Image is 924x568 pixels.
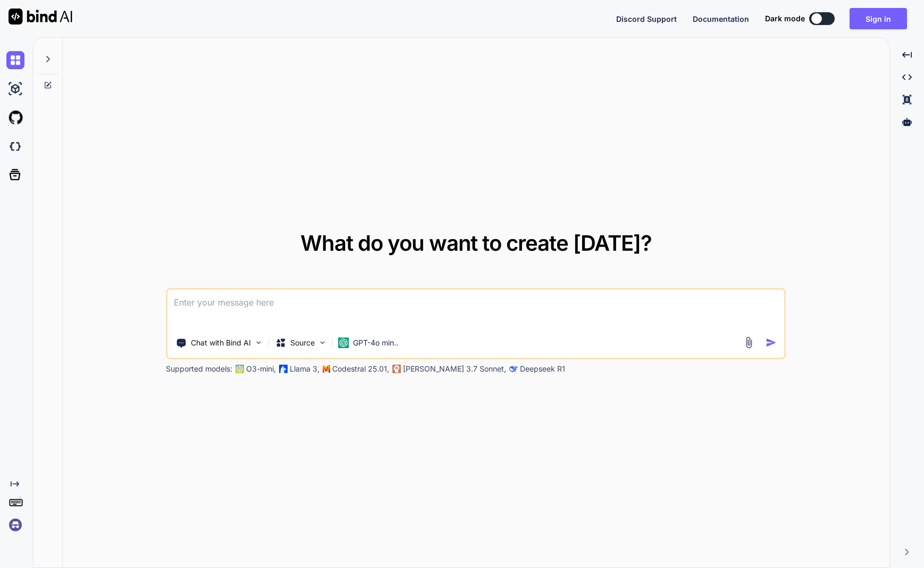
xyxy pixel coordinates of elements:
[6,137,24,155] img: darkCloudIdeIcon
[338,337,349,348] img: GPT-4o mini
[254,338,263,347] img: Pick Tools
[616,13,677,24] button: Discord Support
[318,338,327,347] img: Pick Models
[520,364,565,374] p: Deepseek R1
[392,365,401,373] img: claude
[290,337,315,348] p: Source
[353,337,398,348] p: GPT-4o min..
[323,365,330,373] img: Mistral-AI
[9,9,72,24] img: Bind AI
[403,364,506,374] p: [PERSON_NAME] 3.7 Sonnet,
[616,14,677,23] span: Discord Support
[290,364,320,374] p: Llama 3,
[6,516,24,534] img: signin
[332,364,389,374] p: Codestral 25.01,
[6,109,24,127] img: githubLight
[766,337,777,348] img: icon
[279,365,288,373] img: Llama2
[6,80,24,98] img: ai-studio
[850,8,907,29] button: Sign in
[246,364,276,374] p: O3-mini,
[6,51,24,69] img: chat
[743,336,755,349] img: attachment
[765,13,805,24] span: Dark mode
[191,337,251,348] p: Chat with Bind AI
[693,14,749,23] span: Documentation
[236,365,244,373] img: GPT-4
[693,13,749,24] button: Documentation
[166,364,232,374] p: Supported models:
[509,365,518,373] img: claude
[300,230,652,256] span: What do you want to create [DATE]?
